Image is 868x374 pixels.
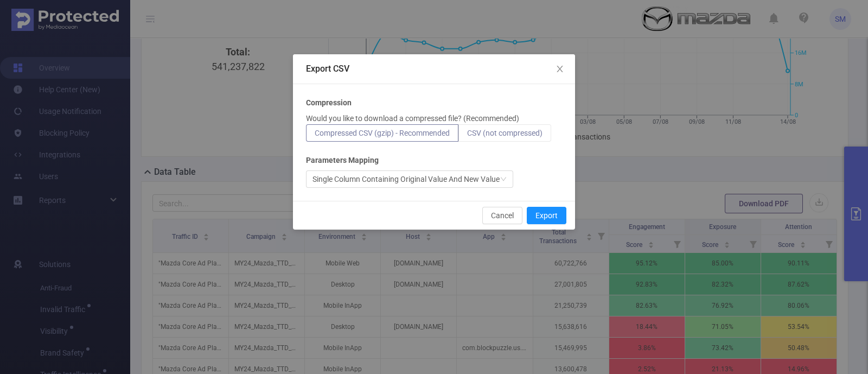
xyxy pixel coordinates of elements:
b: Compression [306,97,352,109]
p: Would you like to download a compressed file? (Recommended) [306,113,519,124]
div: Export CSV [306,63,562,75]
b: Parameters Mapping [306,155,379,166]
button: Close [545,54,575,85]
span: Compressed CSV (gzip) - Recommended [315,129,450,137]
i: icon: close [556,65,564,73]
i: icon: down [500,176,507,183]
span: CSV (not compressed) [467,129,542,137]
button: Cancel [482,207,522,224]
button: Export [527,207,566,224]
div: Single Column Containing Original Value And New Value [312,171,500,187]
